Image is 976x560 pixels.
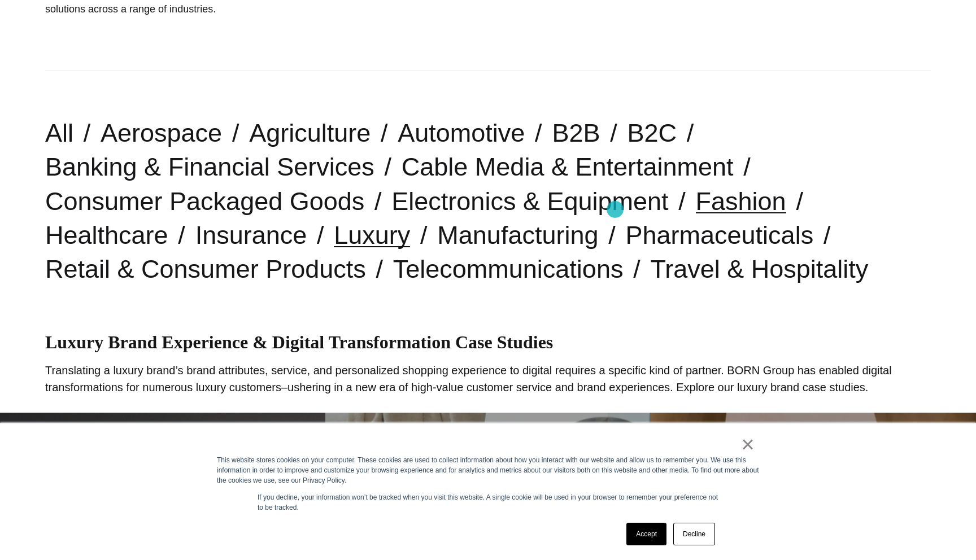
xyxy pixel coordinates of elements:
a: Manufacturing [437,221,598,250]
a: Insurance [195,221,307,250]
a: Healthcare [45,221,168,250]
p: If you decline, your information won’t be tracked when you visit this website. A single cookie wi... [258,492,718,513]
a: Electronics & Equipment [391,187,668,216]
a: Decline [673,523,715,545]
a: Accept [626,523,666,545]
a: Pharmaceuticals [626,221,814,250]
div: This website stores cookies on your computer. These cookies are used to collect information about... [217,455,759,485]
a: Aerospace [101,119,222,147]
a: B2C [627,119,677,147]
a: × [741,439,755,449]
a: Telecommunications [393,255,624,283]
a: Banking & Financial Services [45,152,374,181]
a: Consumer Packaged Goods [45,187,364,216]
a: Luxury [334,221,410,250]
a: B2B [552,119,600,147]
a: Travel & Hospitality [650,255,868,283]
a: Automotive [398,119,525,147]
a: Fashion [696,187,786,216]
a: All [45,119,73,147]
a: Retail & Consumer Products [45,255,366,283]
a: Cable Media & Entertainment [402,152,734,181]
a: Agriculture [249,119,371,147]
h1: Luxury Brand Experience & Digital Transformation Case Studies [45,332,931,353]
p: Translating a luxury brand’s brand attributes, service, and personalized shopping experience to d... [45,362,931,396]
